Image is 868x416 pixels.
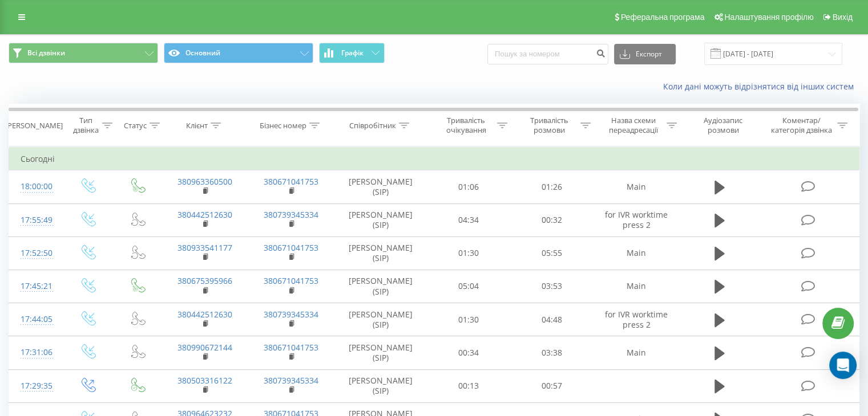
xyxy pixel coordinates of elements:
[768,116,834,135] div: Коментар/категорія дзвінка
[427,170,510,203] td: 01:06
[21,308,51,331] div: 17:44:05
[593,170,679,203] td: Main
[593,270,679,303] td: Main
[177,176,232,187] a: 380963360500
[186,121,208,130] div: Клієнт
[614,44,676,64] button: Експорт
[593,236,679,270] td: Main
[593,303,679,336] td: for IVR worktime press 2
[349,121,396,130] div: Співробітник
[427,303,510,336] td: 01:30
[9,43,158,63] button: Всі дзвінки
[177,375,232,386] a: 380503316122
[124,121,147,130] div: Статус
[319,43,385,63] button: Графік
[164,43,313,63] button: Основний
[427,369,510,402] td: 00:13
[264,275,318,286] a: 380671041753
[510,303,593,336] td: 04:48
[177,209,232,220] a: 380442512630
[264,342,318,353] a: 380671041753
[427,270,510,303] td: 05:04
[510,336,593,369] td: 03:38
[334,203,427,236] td: [PERSON_NAME] (SIP)
[510,203,593,236] td: 00:32
[510,236,593,270] td: 05:55
[724,13,813,22] span: Налаштування профілю
[427,236,510,270] td: 01:30
[621,13,705,22] span: Реферальна програма
[5,121,63,130] div: [PERSON_NAME]
[264,242,318,253] a: 380671041753
[72,116,99,135] div: Тип дзвінка
[21,242,51,264] div: 17:52:50
[487,44,608,64] input: Пошук за номером
[427,203,510,236] td: 04:34
[690,116,757,135] div: Аудіозапис розмови
[334,369,427,402] td: [PERSON_NAME] (SIP)
[21,176,51,198] div: 18:00:00
[9,148,859,170] td: Сьогодні
[177,275,232,286] a: 380675395966
[593,336,679,369] td: Main
[264,209,318,220] a: 380739345334
[438,116,495,135] div: Тривалість очікування
[427,336,510,369] td: 00:34
[177,309,232,320] a: 380442512630
[334,170,427,203] td: [PERSON_NAME] (SIP)
[510,270,593,303] td: 03:53
[260,121,306,130] div: Бізнес номер
[21,341,51,364] div: 17:31:06
[833,13,853,22] span: Вихід
[21,209,51,231] div: 17:55:49
[264,309,318,320] a: 380739345334
[264,375,318,386] a: 380739345334
[177,242,232,253] a: 380933541177
[829,352,857,379] div: Open Intercom Messenger
[520,116,578,135] div: Тривалість розмови
[663,81,859,92] a: Коли дані можуть відрізнятися вiд інших систем
[510,369,593,402] td: 00:57
[21,275,51,297] div: 17:45:21
[264,176,318,187] a: 380671041753
[593,203,679,236] td: for IVR worktime press 2
[177,342,232,353] a: 380990672144
[334,270,427,303] td: [PERSON_NAME] (SIP)
[27,48,65,58] span: Всі дзвінки
[21,375,51,397] div: 17:29:35
[334,303,427,336] td: [PERSON_NAME] (SIP)
[334,336,427,369] td: [PERSON_NAME] (SIP)
[341,49,364,57] span: Графік
[604,116,664,135] div: Назва схеми переадресації
[334,236,427,270] td: [PERSON_NAME] (SIP)
[510,170,593,203] td: 01:26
